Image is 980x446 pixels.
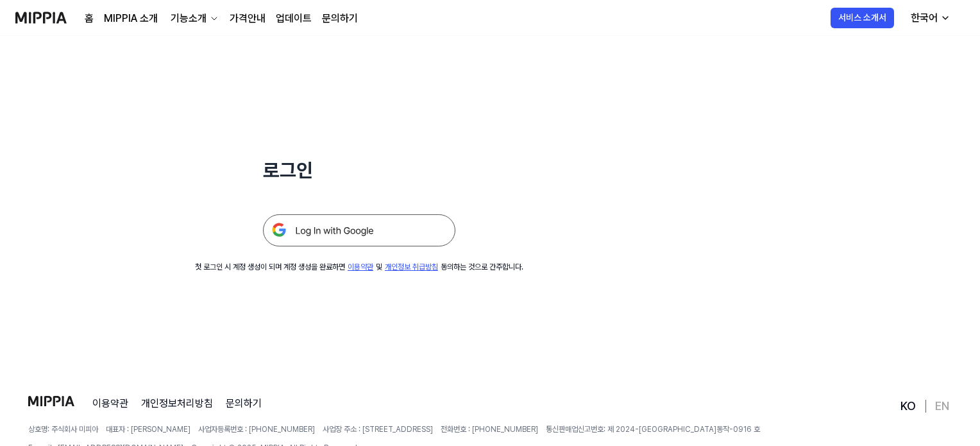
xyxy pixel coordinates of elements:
[141,396,213,411] a: 개인정보처리방침
[348,262,373,271] a: 이용약관
[441,424,538,435] span: 전화번호 : [PHONE_NUMBER]
[276,11,312,26] a: 업데이트
[935,399,949,414] a: EN
[226,396,262,411] a: 문의하기
[900,5,958,31] button: 한국어
[168,11,209,26] div: 기능소개
[28,424,98,435] span: 상호명: 주식회사 미피아
[195,262,523,273] div: 첫 로그인 시 계정 생성이 되며 계정 생성을 완료하면 및 동의하는 것으로 간주합니다.
[385,262,438,271] a: 개인정보 취급방침
[168,11,219,26] button: 기능소개
[198,424,315,435] span: 사업자등록번호 : [PHONE_NUMBER]
[85,11,94,26] a: 홈
[104,11,158,26] a: MIPPIA 소개
[323,424,433,435] span: 사업장 주소 : [STREET_ADDRESS]
[322,11,358,26] a: 문의하기
[263,214,455,246] img: 구글 로그인 버튼
[546,424,760,435] span: 통신판매업신고번호: 제 2024-[GEOGRAPHIC_DATA]동작-0916 호
[263,157,455,184] h1: 로그인
[900,399,916,414] a: KO
[106,424,190,435] span: 대표자 : [PERSON_NAME]
[908,10,940,26] div: 한국어
[28,396,74,406] img: logo
[230,11,266,26] a: 가격안내
[92,396,128,411] a: 이용약관
[831,8,894,28] button: 서비스 소개서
